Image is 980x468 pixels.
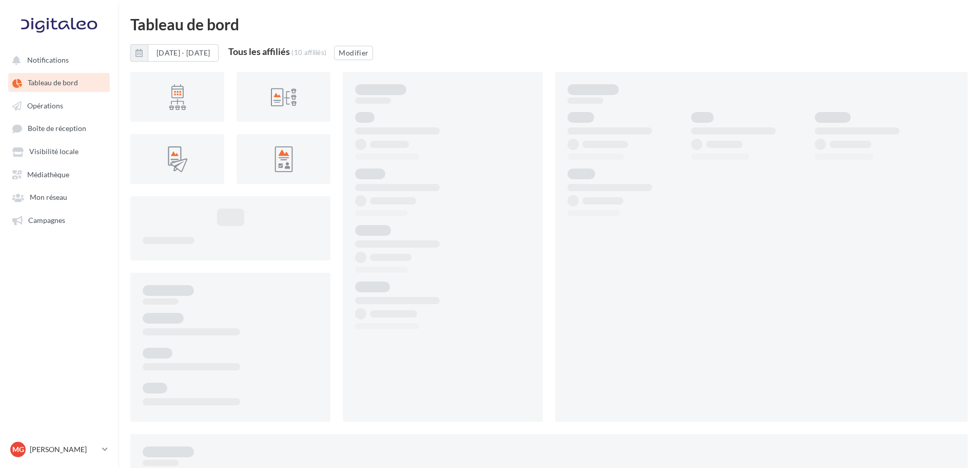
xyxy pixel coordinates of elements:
button: [DATE] - [DATE] [148,44,219,62]
span: Campagnes [28,216,65,224]
a: Opérations [6,96,112,115]
a: Mon réseau [6,188,112,206]
a: Campagnes [6,211,112,229]
span: Tableau de bord [28,79,78,87]
span: Boîte de réception [28,124,86,133]
button: [DATE] - [DATE] [130,44,219,62]
button: Notifications [6,50,108,69]
span: Mon réseau [30,193,67,202]
div: Tableau de bord [130,16,968,32]
a: MG [PERSON_NAME] [8,440,110,459]
span: Médiathèque [27,170,69,179]
p: [PERSON_NAME] [30,444,98,455]
div: Tous les affiliés [228,47,290,56]
a: Boîte de réception [6,119,112,138]
span: Visibilité locale [29,147,79,156]
a: Tableau de bord [6,73,112,91]
a: Médiathèque [6,165,112,183]
span: Opérations [27,101,63,110]
span: Notifications [27,55,69,64]
span: MG [12,444,24,455]
div: (10 affiliés) [291,48,326,57]
a: Visibilité locale [6,142,112,160]
button: Modifier [334,46,373,60]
